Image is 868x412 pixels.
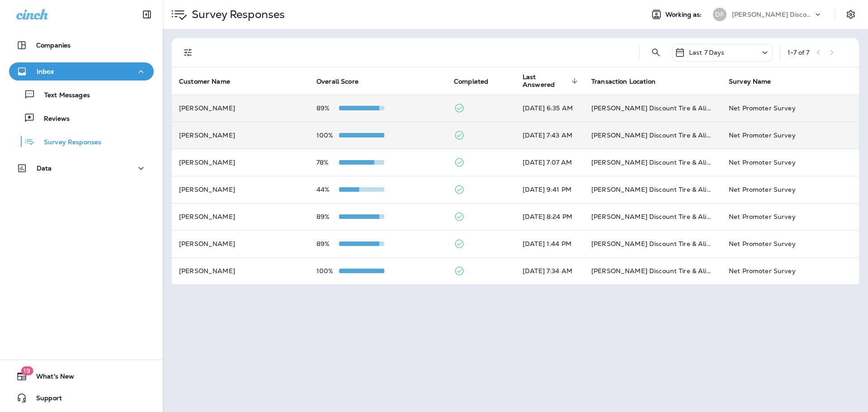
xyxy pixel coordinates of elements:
td: [DATE] 7:43 AM [515,122,584,149]
td: [PERSON_NAME] Discount Tire & Alignment [GEOGRAPHIC_DATA] ([STREET_ADDRESS]) [584,95,722,122]
td: [DATE] 8:24 PM [515,203,584,230]
span: Transaction Location [591,77,667,85]
button: Collapse Sidebar [134,5,160,24]
td: [PERSON_NAME] [172,122,309,149]
td: [DATE] 1:44 PM [515,230,584,257]
button: Inbox [9,62,154,81]
span: Overall Score [316,78,359,85]
p: Last 7 Days [689,49,725,56]
span: Support [27,394,62,405]
p: Inbox [37,68,54,75]
span: Last Answered [523,73,580,89]
td: [PERSON_NAME] Discount Tire & Alignment [GEOGRAPHIC_DATA] ([STREET_ADDRESS]) [584,230,722,257]
td: [PERSON_NAME] [172,257,309,284]
span: Working as: [665,11,704,19]
p: Survey Responses [35,138,101,147]
button: Companies [9,36,154,54]
p: [PERSON_NAME] Discount Tire & Alignment [732,11,813,18]
span: Survey Name [729,77,783,85]
span: What's New [27,373,74,384]
button: 19What's New [9,367,154,385]
button: Support [9,389,154,407]
span: Completed [454,78,488,85]
p: Reviews [35,115,70,123]
p: 100% [316,132,339,139]
td: [PERSON_NAME] Discount Tire & Alignment [PERSON_NAME] ([STREET_ADDRESS]) [584,122,722,149]
button: Text Messages [9,85,154,104]
td: Net Promoter Survey [722,176,859,203]
td: Net Promoter Survey [722,257,859,284]
p: Companies [36,42,71,49]
td: [PERSON_NAME] [172,203,309,230]
span: Completed [454,77,500,85]
button: Search Survey Responses [647,43,665,62]
p: 78% [316,159,339,166]
p: 100% [316,267,339,275]
td: [PERSON_NAME] [172,230,309,257]
button: Settings [843,6,859,23]
p: Text Messages [35,91,90,100]
button: Filters [179,43,197,62]
td: [DATE] 7:34 AM [515,257,584,284]
td: Net Promoter Survey [722,203,859,230]
td: [DATE] 7:07 AM [515,149,584,176]
td: Net Promoter Survey [722,230,859,257]
td: Net Promoter Survey [722,122,859,149]
td: Net Promoter Survey [722,95,859,122]
td: [PERSON_NAME] Discount Tire & Alignment [GEOGRAPHIC_DATA] ([STREET_ADDRESS]) [584,203,722,230]
span: 19 [21,366,33,375]
td: [PERSON_NAME] Discount Tire & Alignment [PERSON_NAME] ([STREET_ADDRESS]) [584,257,722,284]
p: 89% [316,104,339,112]
span: Transaction Location [591,78,656,85]
p: 89% [316,240,339,247]
button: Survey Responses [9,132,154,151]
span: Survey Name [729,78,771,85]
p: 89% [316,213,339,220]
td: [DATE] 9:41 PM [515,176,584,203]
div: DF [713,8,726,21]
td: Net Promoter Survey [722,149,859,176]
span: Customer Name [179,78,230,85]
button: Reviews [9,109,154,128]
td: [DATE] 6:35 AM [515,95,584,122]
p: Data [37,165,52,172]
span: Customer Name [179,77,242,85]
td: [PERSON_NAME] [172,176,309,203]
td: [PERSON_NAME] [172,149,309,176]
td: [PERSON_NAME] [172,95,309,122]
td: [PERSON_NAME] Discount Tire & Alignment [PERSON_NAME] ([STREET_ADDRESS]) [584,149,722,176]
p: 44% [316,186,339,193]
div: 1 - 7 of 7 [788,49,809,56]
p: Survey Responses [188,8,285,21]
span: Last Answered [523,73,569,89]
button: Data [9,159,154,177]
td: [PERSON_NAME] Discount Tire & Alignment [PERSON_NAME] ([STREET_ADDRESS]) [584,176,722,203]
span: Overall Score [316,77,370,85]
